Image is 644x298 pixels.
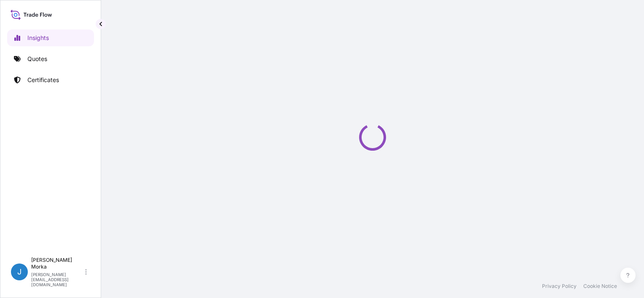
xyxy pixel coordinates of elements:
[7,51,94,67] a: Quotes
[7,29,94,46] a: Insights
[542,283,577,290] a: Privacy Policy
[27,76,59,84] p: Certificates
[31,272,83,287] p: [PERSON_NAME][EMAIL_ADDRESS][DOMAIN_NAME]
[27,55,47,63] p: Quotes
[7,72,94,88] a: Certificates
[17,268,21,276] span: J
[31,257,83,270] p: [PERSON_NAME] Morka
[27,34,49,42] p: Insights
[583,283,617,290] a: Cookie Notice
